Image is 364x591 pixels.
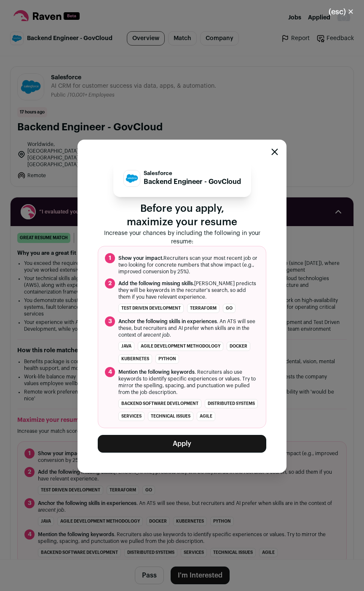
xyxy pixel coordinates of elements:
li: Python [155,354,179,364]
li: Java [118,342,134,351]
li: Terraform [187,304,219,313]
li: Docker [227,342,250,351]
li: distributed systems [205,399,258,408]
p: Salesforce [144,170,241,177]
span: [PERSON_NAME] predicts they will be keywords in the recruiter's search, so add them if you have r... [118,280,259,300]
li: Kubernetes [118,354,152,364]
li: Agile development methodology [138,342,223,351]
li: technical issues [148,412,193,421]
span: 1 [105,253,115,263]
p: Before you apply, maximize your resume [98,202,266,229]
button: Apply [98,435,266,453]
li: Test Driven Development [118,304,184,313]
p: Increase your chances by including the following in your resume: [98,229,266,246]
span: Mention the following keywords [118,370,195,375]
p: Backend Engineer - GovCloud [144,177,241,187]
span: 2 [105,278,115,289]
li: Go [223,304,236,313]
span: Show your impact. [118,256,163,261]
button: Close modal [318,3,364,21]
li: services [118,412,145,421]
li: backend software development [118,399,201,408]
i: recent job. [146,332,171,337]
span: 3 [105,316,115,327]
span: Add the following missing skills. [118,281,194,286]
span: Anchor the following skills in experiences [118,319,217,324]
span: 4 [105,367,115,377]
span: . Recruiters also use keywords to identify specific experiences or values. Try to mirror the spel... [118,369,259,396]
span: . An ATS will see these, but recruiters and AI prefer when skills are in the context of a [118,318,259,338]
span: Recruiters scan your most recent job or two looking for concrete numbers that show impact (e.g., ... [118,255,259,275]
li: agile [197,412,215,421]
img: a15e16b4a572e6d789ff6890fffe31942b924de32350d3da2095d3676c91ed56.jpg [124,170,140,186]
button: Close modal [271,148,278,155]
